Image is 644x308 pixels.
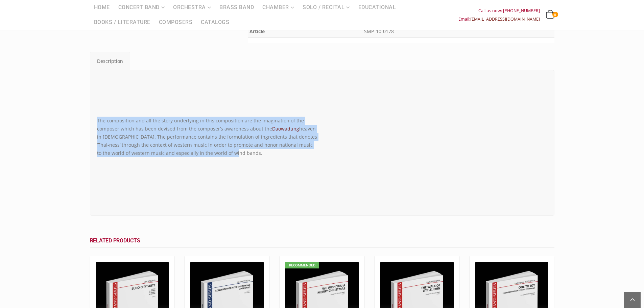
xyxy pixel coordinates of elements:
a: Daowadung [272,125,299,132]
div: Recommended [285,262,319,268]
a: Books / Literature [90,15,154,30]
div: Call us now: [PHONE_NUMBER] [458,6,540,15]
div: Email: [458,15,540,23]
a: Catalogs [197,15,233,30]
p: The composition and all the story underlying in this composition are the imagination of the compo... [97,117,317,157]
a: Description [90,52,130,70]
h2: Related Products [90,234,554,248]
a: [EMAIL_ADDRESS][DOMAIN_NAME] [470,16,540,22]
span: Description [97,58,123,64]
a: Composers [155,15,197,30]
b: Article [249,28,265,34]
iframe: Kitti Kuremanee: Daowadung [327,75,547,199]
p: SMP-10-0178 [364,27,553,36]
span: 0 [552,12,558,17]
